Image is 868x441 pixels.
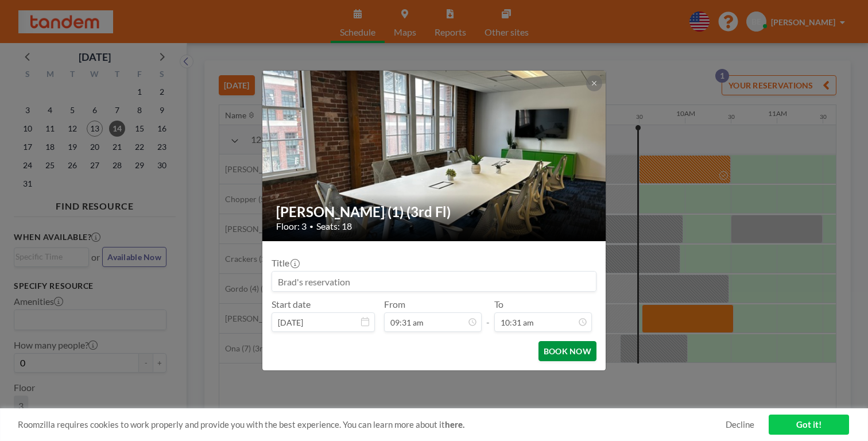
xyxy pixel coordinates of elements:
img: 537.jpg [262,26,607,285]
input: Brad's reservation [272,272,596,291]
label: From [384,299,405,310]
span: Seats: 18 [316,220,352,232]
span: - [486,303,490,328]
a: here. [445,419,464,430]
label: Start date [272,299,311,310]
a: Got it! [769,415,849,435]
button: BOOK NOW [538,341,596,361]
span: • [309,222,313,231]
label: Title [272,257,299,269]
span: Roomzilla requires cookies to work properly and provide you with the best experience. You can lea... [18,419,726,430]
a: Decline [726,419,754,430]
label: To [494,299,503,310]
span: Floor: 3 [276,220,307,232]
h2: [PERSON_NAME] (1) (3rd Fl) [276,203,593,220]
